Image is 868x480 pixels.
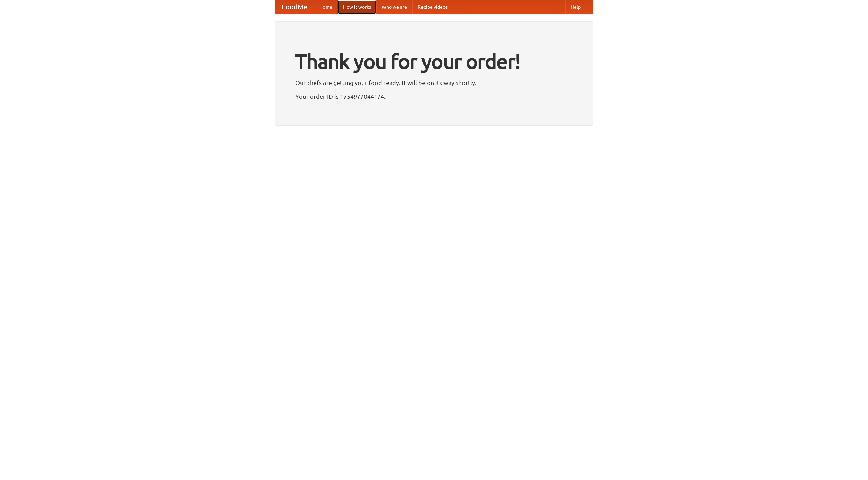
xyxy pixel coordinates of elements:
[314,0,338,14] a: Home
[295,78,573,88] p: Our chefs are getting your food ready. It will be on its way shortly.
[565,0,586,14] a: Help
[295,45,573,78] h1: Thank you for your order!
[376,0,412,14] a: Who we are
[412,0,453,14] a: Recipe videos
[275,0,314,14] a: FoodMe
[338,0,376,14] a: How it works
[295,91,573,101] p: Your order ID is 1754977044174.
